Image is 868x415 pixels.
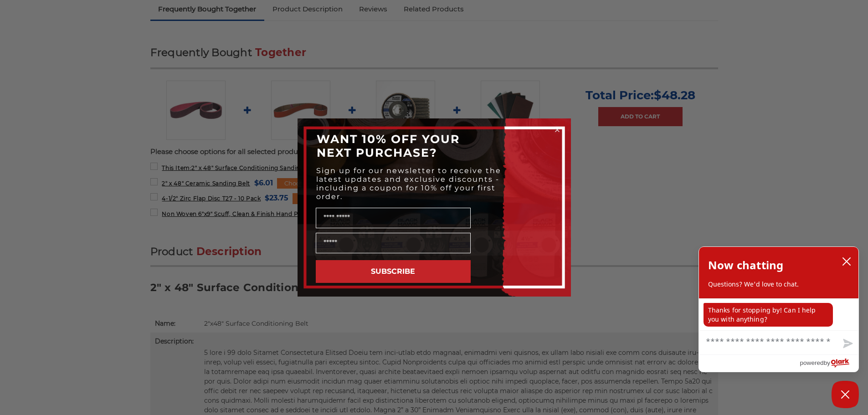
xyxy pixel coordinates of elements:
[316,260,471,283] button: SUBSCRIBE
[832,381,859,408] button: Close Chatbox
[708,280,849,289] p: Questions? We'd love to chat.
[699,298,858,330] div: chat
[824,357,830,369] span: by
[800,357,823,369] span: powered
[553,125,562,134] button: Close dialog
[317,132,460,159] span: WANT 10% OFF YOUR NEXT PURCHASE?
[316,233,471,253] input: Email
[704,303,833,327] p: Thanks for stopping by! Can I help you with anything?
[836,333,858,354] button: Send message
[708,256,783,274] h2: Now chatting
[800,355,858,372] a: Powered by Olark
[699,246,859,372] div: olark chatbox
[839,255,854,268] button: close chatbox
[316,166,501,201] span: Sign up for our newsletter to receive the latest updates and exclusive discounts - including a co...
